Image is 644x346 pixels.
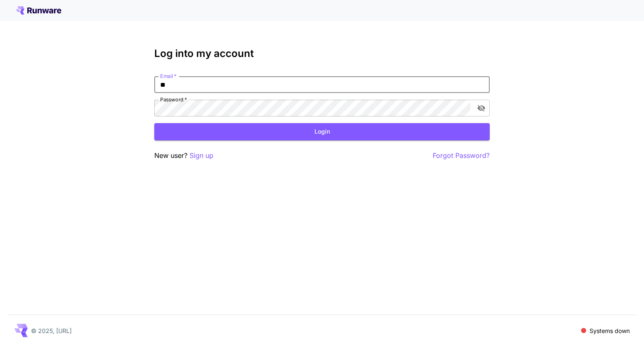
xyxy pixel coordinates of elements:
p: © 2025, [URL] [31,326,72,335]
label: Email [160,72,177,80]
button: toggle password visibility [474,101,489,116]
p: Systems down [589,326,630,335]
h3: Log into my account [154,48,490,59]
button: Sign up [190,150,213,161]
p: New user? [154,150,213,161]
label: Password [160,96,187,103]
button: Login [154,123,490,140]
button: Forgot Password? [433,150,490,161]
